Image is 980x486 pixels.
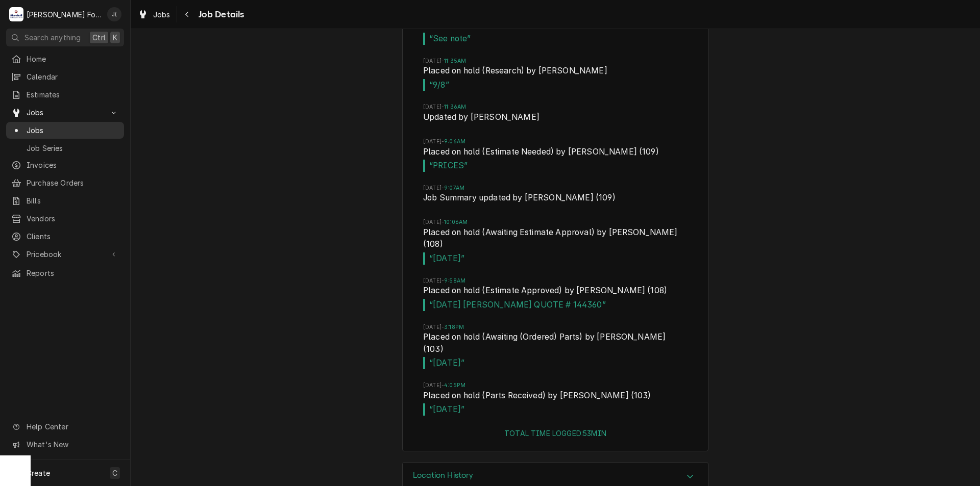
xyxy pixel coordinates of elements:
[24,32,81,43] span: Search anything
[6,86,124,103] a: Estimates
[423,331,688,357] span: Event String
[423,299,688,311] span: Event Message
[423,103,688,137] li: Event
[423,160,688,172] span: Event Message
[423,65,688,79] span: Event String
[423,277,688,323] li: Event
[423,138,688,184] li: Event
[423,323,688,331] span: Timestamp
[27,469,50,477] span: Create
[6,228,124,245] a: Clients
[6,122,124,139] a: Jobs
[423,138,688,146] span: Timestamp
[444,277,465,284] em: 9:58AM
[9,7,23,21] div: Marshall Food Equipment Service's Avatar
[6,140,124,157] a: Job Series
[27,177,119,188] span: Purchase Orders
[27,268,119,278] span: Reports
[423,111,688,125] span: Event String
[444,104,466,110] em: 11:36AM
[27,107,104,118] span: Jobs
[423,184,688,192] span: Timestamp
[423,146,688,160] span: Event String
[423,57,688,65] span: Timestamp
[423,285,688,299] span: Event String
[6,29,124,46] button: Search anythingCtrlK
[423,381,688,428] li: Event
[134,6,175,23] a: Jobs
[444,324,464,330] em: 3:18PM
[195,8,244,21] span: Job Details
[444,219,468,225] em: 10:06AM
[423,323,688,382] li: Event
[6,50,124,67] a: Home
[413,471,474,480] h3: Location History
[6,174,124,191] a: Purchase Orders
[423,218,688,277] li: Event
[423,403,688,416] span: Event Message
[423,218,688,226] span: Timestamp
[423,381,688,390] span: Timestamp
[112,468,117,478] span: C
[423,252,688,265] span: Event Message
[423,79,688,91] span: Event Message
[27,143,119,154] span: Job Series
[6,210,124,227] a: Vendors
[444,58,466,64] em: 11:35AM
[423,192,688,206] span: Event String
[179,6,195,22] button: Navigate back
[27,89,119,100] span: Estimates
[6,157,124,173] a: Invoices
[27,231,119,242] span: Clients
[423,184,688,218] li: Event
[153,9,170,20] span: Jobs
[423,33,688,45] span: Event Message
[423,277,688,285] span: Timestamp
[423,390,688,404] span: Event String
[423,357,688,369] span: Event Message
[27,439,118,450] span: What's New
[444,382,465,389] em: 4:05PM
[423,57,688,104] li: Event
[6,436,124,453] a: Go to What's New
[423,226,688,252] span: Event String
[92,32,106,43] span: Ctrl
[27,125,119,136] span: Jobs
[9,7,23,21] div: M
[107,7,121,21] div: Jeff Debigare (109)'s Avatar
[27,249,104,260] span: Pricebook
[403,428,708,451] div: Accordion Footer
[6,246,124,263] a: Go to Pricebook
[113,32,117,43] span: K
[6,418,124,435] a: Go to Help Center
[6,265,124,282] a: Reports
[27,54,119,64] span: Home
[27,71,119,82] span: Calendar
[6,68,124,85] a: Calendar
[444,138,465,145] em: 9:06AM
[6,192,124,209] a: Bills
[423,103,688,111] span: Timestamp
[27,421,118,432] span: Help Center
[27,195,119,206] span: Bills
[6,104,124,121] a: Go to Jobs
[444,185,464,191] em: 9:07AM
[27,160,119,170] span: Invoices
[27,9,102,20] div: [PERSON_NAME] Food Equipment Service
[107,7,121,21] div: J(
[27,213,119,224] span: Vendors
